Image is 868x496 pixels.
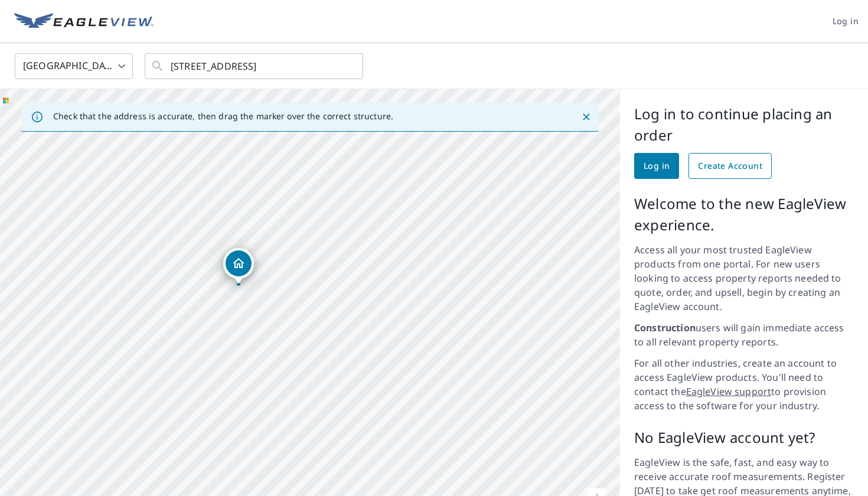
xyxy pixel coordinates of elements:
[634,193,854,236] p: Welcome to the new EagleView experience.
[634,356,854,413] p: For all other industries, create an account to access EagleView products. You'll need to contact ...
[634,427,854,448] p: No EagleView account yet?
[686,385,772,398] a: EagleView support
[698,159,762,174] span: Create Account
[634,243,854,314] p: Access all your most trusted EagleView products from one portal. For new users looking to access ...
[644,159,670,174] span: Log in
[634,103,854,146] p: Log in to continue placing an order
[688,153,772,179] a: Create Account
[171,50,339,83] input: Search by address or latitude-longitude
[634,153,679,179] a: Log in
[53,111,393,122] p: Check that the address is accurate, then drag the marker over the correct structure.
[634,321,854,349] p: users will gain immediate access to all relevant property reports.
[833,14,859,29] span: Log in
[579,109,594,125] button: Close
[634,321,696,334] strong: Construction
[15,50,133,83] div: [GEOGRAPHIC_DATA]
[14,13,154,31] img: EV Logo
[223,248,254,285] div: Dropped pin, building 1, Residential property, 6506 Stonebridge Blvd Charlestown, IN 47111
